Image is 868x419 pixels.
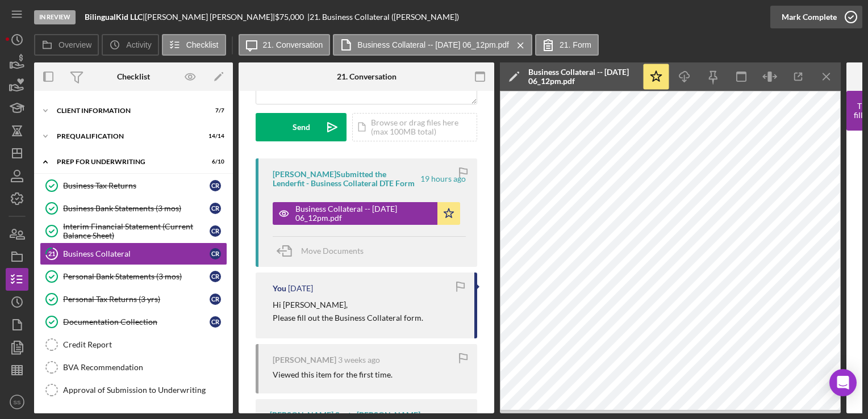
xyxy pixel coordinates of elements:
[333,34,532,56] button: Business Collateral -- [DATE] 06_12pm.pdf
[57,158,196,165] div: Prep for Underwriting
[40,220,227,242] a: Interim Financial Statement (Current Balance Sheet)CR
[63,295,210,304] div: Personal Tax Returns (3 yrs)
[34,34,99,56] button: Overview
[145,12,275,22] div: [PERSON_NAME] [PERSON_NAME] |
[204,133,224,140] div: 14 / 14
[301,246,364,255] span: Move Documents
[40,288,227,311] a: Personal Tax Returns (3 yrs)CR
[162,34,226,56] button: Checklist
[40,174,227,197] a: Business Tax ReturnsCR
[63,272,210,281] div: Personal Bank Statements (3 mos)
[337,72,397,81] div: 21. Conversation
[63,317,210,326] div: Documentation Collection
[40,197,227,220] a: Business Bank Statements (3 mos)CR
[275,12,304,22] span: $75,000
[63,340,227,349] div: Credit Report
[256,113,347,141] button: Send
[770,6,862,28] button: Mark Complete
[273,202,460,225] button: Business Collateral -- [DATE] 06_12pm.pdf
[63,181,210,190] div: Business Tax Returns
[40,333,227,356] a: Credit Report
[63,204,210,213] div: Business Bank Statements (3 mos)
[338,355,380,364] time: 2025-08-15 16:35
[273,312,423,324] p: Please fill out the Business Collateral form.
[210,294,221,305] div: C R
[535,34,599,56] button: 21. Form
[420,174,466,183] time: 2025-09-02 22:12
[14,399,21,405] text: SS
[782,6,837,28] div: Mark Complete
[210,225,221,237] div: C R
[40,242,227,265] a: 21Business CollateralCR
[293,113,310,141] div: Send
[40,356,227,379] a: BVA Recommendation
[85,12,143,22] b: BilingualKid LLC
[57,133,196,140] div: Prequalification
[528,68,636,86] div: Business Collateral -- [DATE] 06_12pm.pdf
[239,34,331,56] button: 21. Conversation
[210,316,221,328] div: C R
[288,284,313,293] time: 2025-09-02 15:59
[210,203,221,214] div: C R
[63,386,227,395] div: Approval of Submission to Underwriting
[34,10,76,24] div: In Review
[273,370,393,379] div: Viewed this item for the first time.
[204,158,224,165] div: 6 / 10
[85,12,145,22] div: |
[40,311,227,333] a: Documentation CollectionCR
[273,170,419,188] div: [PERSON_NAME] Submitted the Lenderfit - Business Collateral DTE Form
[560,40,591,49] label: 21. Form
[295,204,432,223] div: Business Collateral -- [DATE] 06_12pm.pdf
[210,180,221,191] div: C R
[40,379,227,401] a: Approval of Submission to Underwriting
[117,72,150,81] div: Checklist
[273,299,423,311] p: Hi [PERSON_NAME],
[273,237,375,265] button: Move Documents
[63,249,210,258] div: Business Collateral
[126,40,151,49] label: Activity
[63,363,227,372] div: BVA Recommendation
[6,391,28,413] button: SS
[57,107,196,114] div: Client Information
[357,40,509,49] label: Business Collateral -- [DATE] 06_12pm.pdf
[263,40,323,49] label: 21. Conversation
[186,40,219,49] label: Checklist
[102,34,158,56] button: Activity
[40,265,227,288] a: Personal Bank Statements (3 mos)CR
[210,271,221,282] div: C R
[307,12,459,22] div: | 21. Business Collateral ([PERSON_NAME])
[273,355,336,364] div: [PERSON_NAME]
[59,40,91,49] label: Overview
[48,250,55,257] tspan: 21
[204,107,224,114] div: 7 / 7
[63,222,210,240] div: Interim Financial Statement (Current Balance Sheet)
[829,369,857,396] div: Open Intercom Messenger
[273,284,286,293] div: You
[210,248,221,259] div: C R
